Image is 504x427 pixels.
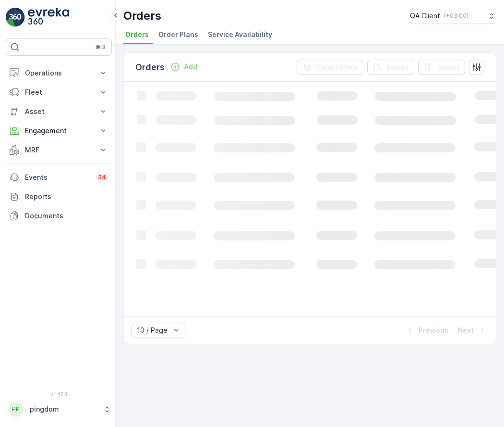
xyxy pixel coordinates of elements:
a: Reports [6,187,112,206]
button: Previous [404,325,449,336]
p: Engagement [25,126,93,136]
button: Import [418,60,465,75]
p: Asset [25,107,93,116]
p: Reports [25,192,108,201]
p: Clear Filters [316,63,358,72]
p: Orders [123,8,161,24]
button: Operations [6,63,112,83]
p: Add [184,62,197,72]
button: Export [367,60,414,75]
p: Import [437,63,459,72]
button: Asset [6,102,112,121]
button: MRF [6,140,112,160]
p: Operations [25,68,93,78]
p: ( +03:00 ) [444,12,468,20]
span: Order Plans [158,30,198,39]
button: Add [167,61,201,73]
button: Engagement [6,121,112,140]
p: Export [386,63,408,72]
button: Clear Filters [297,60,363,75]
p: pingdom [30,404,98,414]
button: PPpingdom [6,399,112,419]
button: QA Client(+03:00) [410,8,496,24]
p: Orders [135,61,165,74]
p: ⌘B [96,43,105,51]
p: Events [25,173,90,182]
button: Fleet [6,83,112,102]
img: logo_light-DOdMpM7g.png [28,8,69,27]
span: Service Availability [208,30,272,39]
img: logo [6,8,25,27]
div: PP [8,402,24,417]
p: QA Client [410,11,440,21]
p: Fleet [25,88,93,97]
p: 34 [98,174,106,181]
span: Orders [125,30,149,39]
a: Documents [6,206,112,226]
p: MRF [25,145,93,155]
p: Next [458,326,474,335]
p: Documents [25,211,108,221]
span: v 1.47.3 [6,391,112,397]
a: Events34 [6,168,112,187]
button: Next [457,325,488,336]
p: Previous [419,326,448,335]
